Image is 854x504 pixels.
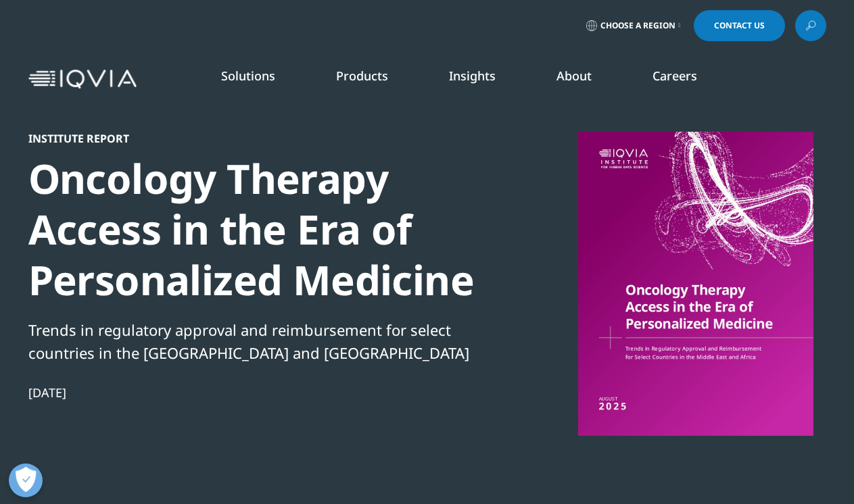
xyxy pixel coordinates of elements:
[28,318,492,364] div: Trends in regulatory approval and reimbursement for select countries in the [GEOGRAPHIC_DATA] and...
[221,68,275,84] a: Solutions
[653,68,697,84] a: Careers
[9,463,43,497] button: Open Preferences
[142,47,826,111] nav: Primary
[28,384,492,401] div: [DATE]
[28,70,137,89] img: IQVIA Healthcare Information Technology and Pharma Clinical Research Company
[694,10,785,41] a: Contact Us
[449,68,496,84] a: Insights
[556,68,592,84] a: About
[28,153,492,305] div: Oncology Therapy Access in the Era of Personalized Medicine
[336,68,388,84] a: Products
[28,132,492,145] div: Institute Report
[714,22,765,30] span: Contact Us
[600,20,675,31] span: Choose a Region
